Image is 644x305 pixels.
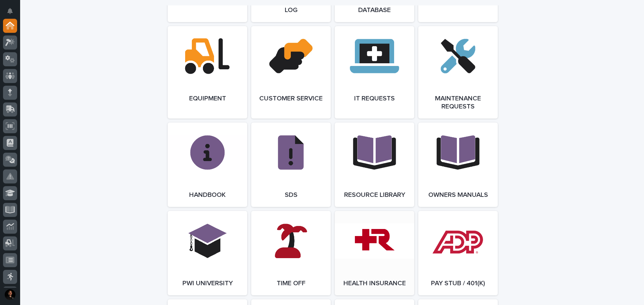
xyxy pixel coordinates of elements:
[418,211,498,295] a: Pay Stub / 401(k)
[251,211,331,295] a: Time Off
[3,4,17,18] button: Notifications
[251,26,331,119] a: Customer Service
[251,123,331,207] a: SDS
[8,8,17,19] div: Notifications
[335,211,414,295] a: Health Insurance
[335,123,414,207] a: Resource Library
[418,123,498,207] a: Owners Manuals
[335,26,414,119] a: IT Requests
[3,288,17,302] button: users-avatar
[168,123,247,207] a: Handbook
[418,26,498,119] a: Maintenance Requests
[168,26,247,119] a: Equipment
[168,211,247,295] a: PWI University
